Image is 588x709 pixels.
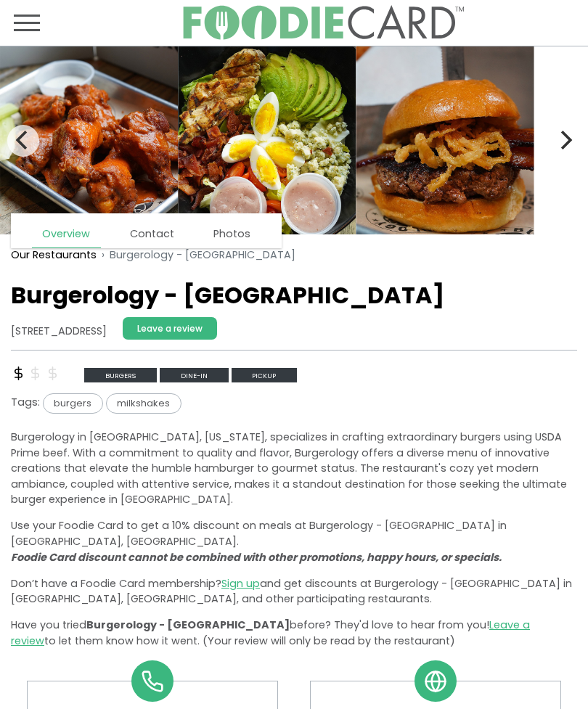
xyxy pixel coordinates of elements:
[181,5,465,41] img: FoodieCard; Eat, Drink, Save, Donate
[43,393,103,414] span: burgers
[549,125,581,157] button: Next
[11,430,577,508] p: Burgerology in [GEOGRAPHIC_DATA], [US_STATE], specializes in crafting extraordinary burgers using...
[11,282,577,309] h1: Burgerology - [GEOGRAPHIC_DATA]
[11,576,577,607] p: Don’t have a Foodie Card membership? and get discounts at Burgerology - [GEOGRAPHIC_DATA] in [GEO...
[32,221,101,248] a: Overview
[203,221,261,247] a: Photos
[11,247,97,263] a: Our Restaurants
[11,393,577,419] div: Tags:
[106,396,181,410] a: milkshakes
[160,368,229,382] span: Dine-in
[232,366,298,381] a: Pickup
[40,396,106,410] a: burgers
[221,576,260,591] a: Sign up
[84,368,157,382] span: burgers
[123,317,217,339] a: Leave a review
[11,239,577,271] nav: breadcrumb
[7,125,39,157] button: Previous
[11,618,577,649] p: Have you tried before? They'd love to hear from you! to let them know how it went. (Your review w...
[84,366,160,381] a: burgers
[86,618,290,632] span: Burgerology - [GEOGRAPHIC_DATA]
[11,324,107,340] address: [STREET_ADDRESS]
[11,618,530,648] a: Leave a review
[232,368,298,382] span: Pickup
[11,550,502,565] i: Foodie Card discount cannot be combined with other promotions, happy hours, or specials.
[160,366,232,381] a: Dine-in
[106,393,181,414] span: milkshakes
[11,213,282,248] nav: page links
[97,247,295,263] li: Burgerology - [GEOGRAPHIC_DATA]
[119,221,184,247] a: Contact
[11,518,577,565] p: Use your Foodie Card to get a 10% discount on meals at Burgerology - [GEOGRAPHIC_DATA] in [GEOGRA...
